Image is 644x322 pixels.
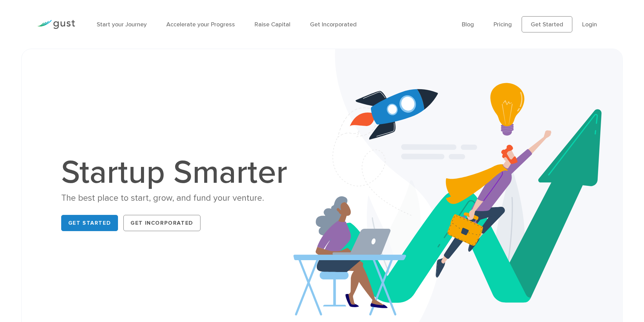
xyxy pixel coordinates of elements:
a: Get Started [61,215,118,231]
a: Raise Capital [255,21,290,28]
a: Pricing [494,21,512,28]
a: Start your Journey [97,21,147,28]
a: Accelerate your Progress [166,21,235,28]
div: The best place to start, grow, and fund your venture. [61,192,294,204]
a: Get Incorporated [310,21,357,28]
h1: Startup Smarter [61,156,294,189]
a: Get Started [522,16,572,32]
img: Gust Logo [37,20,75,29]
a: Get Incorporated [123,215,200,231]
a: Blog [462,21,474,28]
a: Login [582,21,597,28]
